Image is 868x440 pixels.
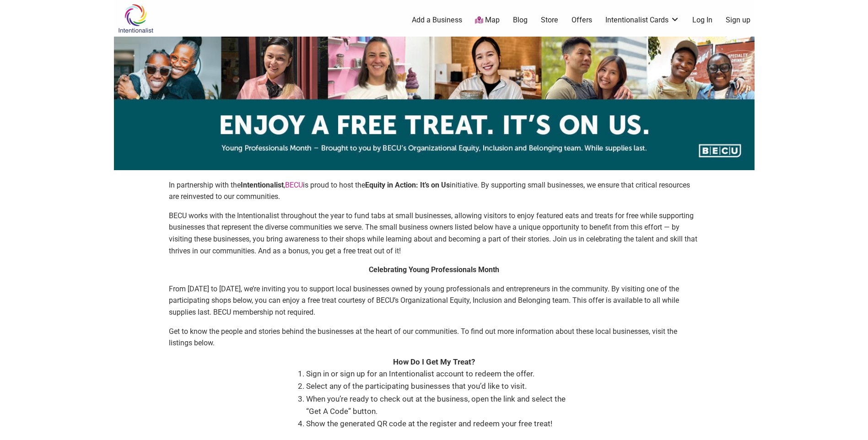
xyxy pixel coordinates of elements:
p: Get to know the people and stories behind the businesses at the heart of our communities. To find... [169,326,700,349]
img: sponsor logo [114,37,755,170]
strong: Intentionalist [241,181,284,189]
strong: Celebrating Young Professionals Month [369,265,499,274]
img: Intentionalist [114,4,157,33]
a: Sign up [726,15,750,25]
li: Sign in or sign up for an Intentionalist account to redeem the offer. [306,368,571,380]
a: Blog [513,15,528,25]
a: BECU [285,181,303,189]
a: Store [541,15,558,25]
a: Add a Business [412,15,462,25]
a: Offers [571,15,592,25]
a: Map [475,15,500,26]
a: Log In [692,15,712,25]
p: In partnership with the , is proud to host the initiative. By supporting small businesses, we ens... [169,179,700,203]
p: From [DATE] to [DATE], we’re inviting you to support local businesses owned by young professional... [169,283,700,318]
li: Show the generated QR code at the register and redeem your free treat! [306,418,571,430]
strong: Equity in Action: It’s on Us [365,181,450,189]
a: Intentionalist Cards [605,15,679,25]
li: Select any of the participating businesses that you’d like to visit. [306,380,571,392]
li: When you’re ready to check out at the business, open the link and select the “Get A Code” button. [306,393,571,418]
p: BECU works with the Intentionalist throughout the year to fund tabs at small businesses, allowing... [169,210,700,257]
strong: How Do I Get My Treat? [393,357,475,366]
